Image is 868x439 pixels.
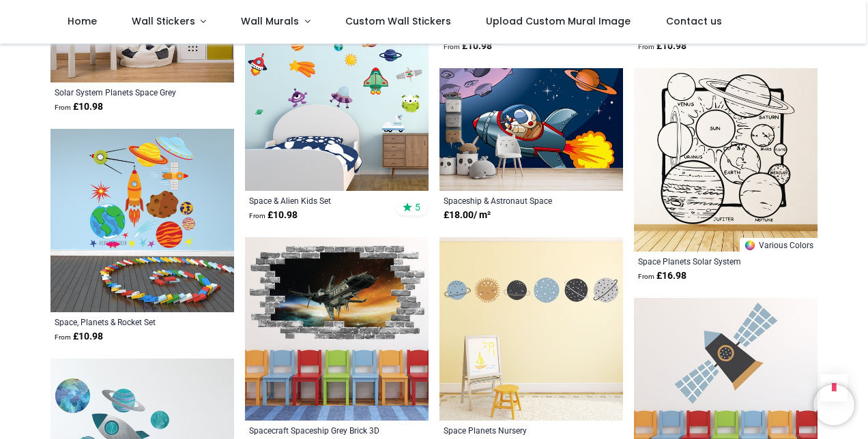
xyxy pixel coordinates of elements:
span: From [55,104,71,111]
a: Spaceship & Astronaut Space Wallpaper [444,195,583,206]
img: Spacecraft Spaceship Grey Brick 3D Hole In The Wall Sticker [245,237,429,421]
a: Space, Planets & Rocket Set [55,316,194,327]
span: From [638,43,654,50]
img: Space Planets Nursery Wall Sticker [439,237,623,421]
strong: £ 10.98 [638,40,686,53]
strong: £ 16.98 [638,269,686,283]
span: From [444,43,460,50]
strong: £ 10.98 [444,40,492,53]
img: Spaceship & Astronaut Space Wall Mural Wallpaper [439,68,623,191]
span: Wall Stickers [132,14,195,28]
span: From [249,212,265,219]
img: Space & Alien Kids Wall Sticker Set [245,7,429,191]
a: Various Colors [740,238,818,252]
a: Spacecraft Spaceship Grey Brick 3D Hole In The [249,425,389,436]
strong: £ 10.98 [249,209,298,222]
img: Space Planets Solar System Wall Sticker [634,68,818,252]
iframe: Brevo live chat [813,384,854,425]
span: Upload Custom Mural Image [486,14,631,28]
span: Custom Wall Stickers [345,14,451,28]
strong: £ 18.00 / m² [444,209,491,222]
span: From [55,333,71,341]
span: Home [68,14,97,28]
a: Solar System Planets Space Grey Brick 3D Hole In The [55,87,194,97]
span: From [638,273,654,280]
a: Space & Alien Kids Set [249,195,389,206]
img: Space, Planets & Rocket Wall Sticker Set [50,129,234,312]
span: Wall Murals [241,14,299,28]
a: Space Planets Solar System [638,256,778,267]
span: Contact us [666,14,722,28]
strong: £ 10.98 [55,330,103,344]
img: Color Wheel [744,239,756,252]
span: 5 [415,201,420,213]
strong: £ 10.98 [55,100,103,114]
a: Space Planets Nursery [444,425,583,436]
